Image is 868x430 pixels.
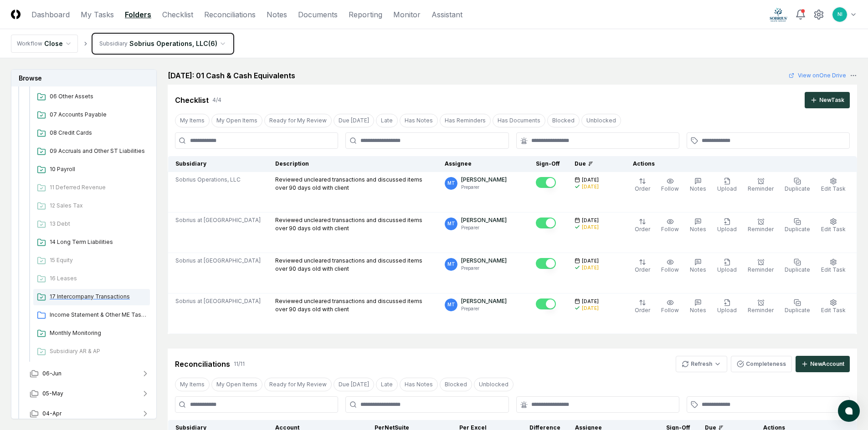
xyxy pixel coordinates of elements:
[349,9,382,20] a: Reporting
[633,297,652,316] button: Order
[715,176,739,195] button: Upload
[162,9,193,20] a: Checklist
[493,114,545,127] button: Has Documents
[33,198,150,214] a: 12 Sales Tax
[461,216,507,224] p: [PERSON_NAME]
[582,224,599,231] div: [DATE]
[819,216,847,235] button: Edit Task
[785,226,810,233] span: Duplicate
[688,216,708,235] button: Notes
[785,185,810,192] span: Duplicate
[715,257,739,276] button: Upload
[837,11,842,18] span: NI
[175,114,210,127] button: My Items
[175,297,261,305] span: Sobrius at [GEOGRAPHIC_DATA]
[33,307,150,324] a: Income Statement & Other ME Tasks
[770,7,788,22] img: Sobrius logo
[33,216,150,233] a: 13 Debt
[461,257,507,265] p: [PERSON_NAME]
[715,216,739,235] button: Upload
[582,177,599,183] span: [DATE]
[746,297,776,316] button: Reminder
[461,297,507,305] p: [PERSON_NAME]
[50,111,146,119] span: 07 Accounts Payable
[832,6,848,23] button: NI
[582,183,599,190] div: [DATE]
[168,70,295,81] h2: [DATE]: 01 Cash & Cash Equivalents
[175,257,261,265] span: Sobrius at [GEOGRAPHIC_DATA]
[50,129,146,137] span: 08 Credit Cards
[33,271,150,287] a: 16 Leases
[582,264,599,271] div: [DATE]
[33,325,150,342] a: Monthly Monitoring
[748,266,774,273] span: Reminder
[785,266,810,273] span: Duplicate
[22,404,157,424] button: 04-Apr
[33,253,150,269] a: 15 Equity
[33,344,150,360] a: Subsidiary AR & AP
[33,107,150,123] a: 07 Accounts Payable
[33,125,150,142] a: 08 Credit Cards
[575,160,611,168] div: Due
[50,220,146,228] span: 13 Debt
[715,297,739,316] button: Upload
[33,162,150,178] a: 10 Payroll
[50,147,146,155] span: 09 Accruals and Other ST Liabilities
[461,224,507,231] p: Preparer
[659,176,681,195] button: Follow
[99,40,128,48] div: Subsidiary
[440,378,472,391] button: Blocked
[748,226,774,233] span: Reminder
[626,160,850,168] div: Actions
[690,307,706,314] span: Notes
[175,378,210,391] button: My Items
[661,266,679,273] span: Follow
[447,301,455,308] span: MT
[33,234,150,251] a: 14 Long Term Liabilities
[676,356,727,372] button: Refresh
[688,257,708,276] button: Notes
[267,9,287,20] a: Notes
[690,185,706,192] span: Notes
[783,216,812,235] button: Duplicate
[731,356,792,372] button: Completeness
[275,176,430,192] p: Reviewed uncleared transactions and discussed items over 90 days old with client
[536,218,556,228] button: Mark complete
[447,220,455,227] span: MT
[635,266,650,273] span: Order
[211,114,262,127] button: My Open Items
[633,216,652,235] button: Order
[334,114,374,127] button: Due Today
[50,92,146,101] span: 06 Other Assets
[50,238,146,246] span: 14 Long Term Liabilities
[635,226,650,233] span: Order
[50,202,146,210] span: 12 Sales Tax
[547,114,580,127] button: Blocked
[748,307,774,314] span: Reminder
[11,10,21,19] img: Logo
[690,226,706,233] span: Notes
[796,356,850,372] button: NewAccount
[298,9,338,20] a: Documents
[264,114,332,127] button: Ready for My Review
[50,183,146,192] span: 11 Deferred Revenue
[536,177,556,188] button: Mark complete
[461,265,507,272] p: Preparer
[431,9,462,20] a: Assistant
[268,156,437,172] th: Description
[275,297,430,314] p: Reviewed uncleared transactions and discussed items over 90 days old with client
[376,114,398,127] button: Late
[50,347,146,355] span: Subsidiary AR & AP
[334,378,374,391] button: Due Today
[175,359,230,369] div: Reconciliations
[393,9,421,20] a: Monitor
[204,9,256,20] a: Reconciliations
[11,70,156,86] h3: Browse
[437,156,529,172] th: Assignee
[175,176,241,184] span: Sobrius Operations, LLC
[819,176,847,195] button: Edit Task
[42,369,62,378] span: 06-Jun
[461,184,507,191] p: Preparer
[474,378,514,391] button: Unblocked
[582,258,599,264] span: [DATE]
